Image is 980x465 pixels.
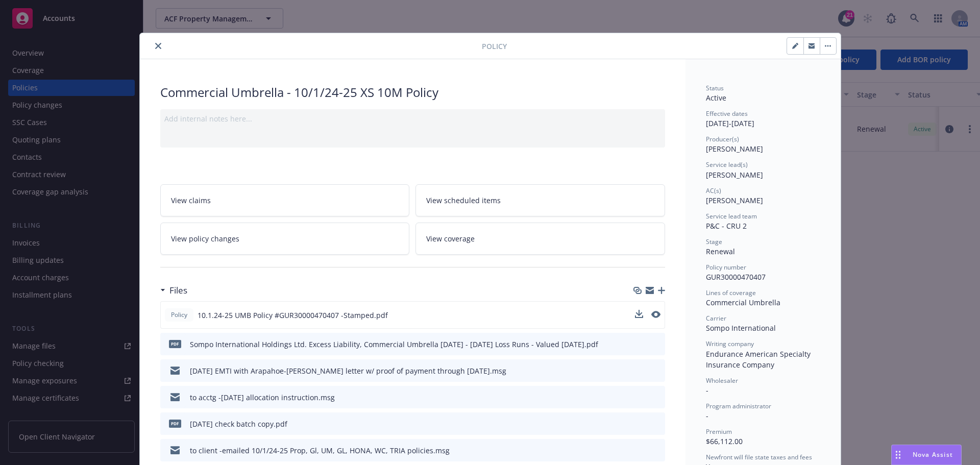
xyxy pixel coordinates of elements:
[160,223,410,255] a: View policy changes
[190,419,287,429] div: [DATE] check batch copy.pdf
[482,41,507,52] span: Policy
[706,135,739,143] span: Producer(s)
[706,195,763,205] span: [PERSON_NAME]
[706,109,820,129] div: [DATE] - [DATE]
[651,310,660,321] button: preview file
[706,376,738,385] span: Wholesaler
[160,84,665,101] div: Commercial Umbrella - 10/1/24-25 XS 10M Policy
[651,311,660,318] button: preview file
[426,195,501,206] span: View scheduled items
[415,223,665,255] a: View coverage
[706,237,722,246] span: Stage
[706,339,754,348] span: Writing company
[706,288,756,297] span: Lines of coverage
[706,84,724,92] span: Status
[160,284,187,297] div: Files
[706,297,820,308] div: Commercial Umbrella
[190,339,598,350] div: Sompo International Holdings Ltd. Excess Liability, Commercial Umbrella [DATE] - [DATE] Loss Runs...
[706,144,763,154] span: [PERSON_NAME]
[706,186,721,195] span: AC(s)
[635,445,644,456] button: download file
[160,184,410,216] a: View claims
[190,392,335,403] div: to acctg -[DATE] allocation instruction.msg
[706,349,813,370] span: Endurance American Specialty Insurance Company
[152,40,164,52] button: close
[706,109,748,118] span: Effective dates
[164,113,661,124] div: Add internal notes here...
[652,445,661,456] button: preview file
[706,436,743,446] span: $66,112.00
[706,427,732,436] span: Premium
[169,340,181,348] span: pdf
[706,170,763,180] span: [PERSON_NAME]
[635,310,643,321] button: download file
[706,212,757,221] span: Service lead team
[706,272,766,282] span: GUR30000470407
[171,195,211,206] span: View claims
[171,233,239,244] span: View policy changes
[190,365,506,376] div: [DATE] EMTI with Arapahoe-[PERSON_NAME] letter w/ proof of payment through [DATE].msg
[169,420,181,427] span: pdf
[190,445,450,456] div: to client -emailed 10/1/24-25 Prop, Gl, UM, GL, HONA, WC, TRIA policies.msg
[652,419,661,429] button: preview file
[169,310,189,320] span: Policy
[652,392,661,403] button: preview file
[635,392,644,403] button: download file
[198,310,388,321] span: 10.1.24-25 UMB Policy #GUR30000470407 -Stamped.pdf
[706,402,771,410] span: Program administrator
[652,365,661,376] button: preview file
[706,221,747,231] span: P&C - CRU 2
[415,184,665,216] a: View scheduled items
[892,445,904,464] div: Drag to move
[891,445,962,465] button: Nova Assist
[706,453,812,461] span: Newfront will file state taxes and fees
[635,419,644,429] button: download file
[169,284,187,297] h3: Files
[426,233,475,244] span: View coverage
[635,365,644,376] button: download file
[635,339,644,350] button: download file
[706,314,726,323] span: Carrier
[706,160,748,169] span: Service lead(s)
[913,450,953,459] span: Nova Assist
[706,385,708,395] span: -
[706,93,726,103] span: Active
[706,411,708,421] span: -
[706,323,776,333] span: Sompo International
[652,339,661,350] button: preview file
[635,310,643,318] button: download file
[706,263,746,272] span: Policy number
[706,247,735,256] span: Renewal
